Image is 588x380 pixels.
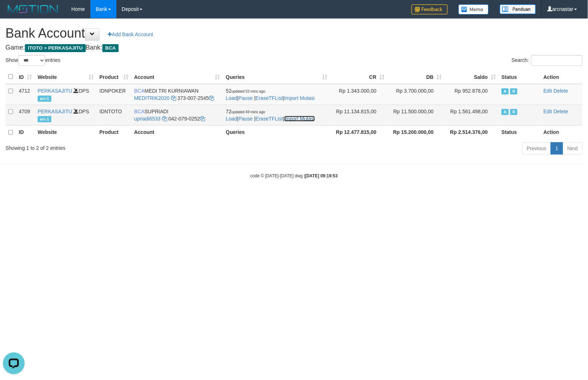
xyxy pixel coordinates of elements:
td: Rp 3.700.000,00 [387,84,444,105]
span: arc-1 [38,116,51,122]
td: 4712 [16,84,35,105]
select: Showentries [18,55,45,66]
div: Showing 1 to 2 of 2 entries [5,142,240,152]
td: MEDI TRI KURNIAWAN 373-007-2545 [131,84,223,105]
span: | | | [226,109,315,122]
td: DPS [35,105,97,125]
a: Pause [238,95,253,101]
a: Import Mutasi [284,116,315,122]
span: | | | [226,88,315,101]
small: code © [DATE]-[DATE] dwg | [250,173,338,178]
th: Saldo: activate to sort column ascending [444,70,499,84]
th: ID [16,125,35,139]
span: BCA [134,109,145,114]
td: IDNTOTO [97,105,131,125]
span: updated 53 mins ago [231,89,265,93]
span: Running [510,88,517,94]
a: Copy upriadi6533 to clipboard [162,116,167,122]
span: arc-1 [38,96,51,102]
a: Copy 0420790252 to clipboard [200,116,205,122]
span: 72 [226,109,265,114]
th: ID: activate to sort column ascending [16,70,35,84]
th: Queries: activate to sort column ascending [223,70,331,84]
th: Product: activate to sort column ascending [97,70,131,84]
span: 52 [226,88,265,94]
span: Running [510,109,517,115]
h1: Bank Account [5,26,583,41]
span: updated 49 mins ago [231,110,265,114]
a: 1 [551,142,563,155]
a: PERKASAJITU [38,88,72,94]
td: IDNPOKER [97,84,131,105]
input: Search: [531,55,583,66]
a: Edit [544,88,552,94]
td: Rp 1.561.498,00 [444,105,499,125]
label: Show entries [5,55,60,66]
td: DPS [35,84,97,105]
a: PERKASAJITU [38,109,72,114]
td: Rp 1.343.000,00 [330,84,387,105]
th: Status [499,70,541,84]
td: Rp 11.500.000,00 [387,105,444,125]
th: Queries [223,125,331,139]
th: Status [499,125,541,139]
span: BCA [102,44,119,52]
td: 4709 [16,105,35,125]
span: Active [502,109,509,115]
td: Rp 952.878,00 [444,84,499,105]
a: Edit [544,109,552,114]
img: MOTION_logo.png [5,4,60,14]
a: EraseTFList [256,116,283,122]
a: Import Mutasi [284,95,315,101]
a: Copy MEDITRIK2020 to clipboard [171,95,176,101]
a: Copy 3730072545 to clipboard [209,95,214,101]
strong: [DATE] 09:19:53 [305,173,338,178]
th: Website: activate to sort column ascending [35,70,97,84]
a: EraseTFList [256,95,283,101]
img: Feedback.jpg [412,4,448,14]
label: Search: [512,55,583,66]
span: ITOTO > PERKASAJITU [25,44,86,52]
a: Next [563,142,583,155]
th: Website [35,125,97,139]
th: Rp 2.514.376,00 [444,125,499,139]
td: SUPRIADI 042-079-0252 [131,105,223,125]
a: Pause [238,116,253,122]
th: Action [541,125,583,139]
th: Action [541,70,583,84]
a: upriadi6533 [134,116,161,122]
span: Active [502,88,509,94]
a: Delete [554,109,568,114]
span: BCA [134,88,145,94]
th: Rp 12.477.815,00 [330,125,387,139]
img: panduan.png [500,4,536,14]
th: CR: activate to sort column ascending [330,70,387,84]
a: Previous [522,142,551,155]
a: Delete [554,88,568,94]
th: Product [97,125,131,139]
th: Account [131,125,223,139]
a: MEDITRIK2020 [134,95,170,101]
th: DB: activate to sort column ascending [387,70,444,84]
a: Load [226,95,237,101]
td: Rp 11.134.815,00 [330,105,387,125]
img: Button%20Memo.svg [459,4,489,14]
th: Rp 15.200.000,00 [387,125,444,139]
button: Open LiveChat chat widget [3,3,25,25]
h4: Game: Bank: [5,44,583,51]
a: Load [226,116,237,122]
a: Add Bank Account [103,28,158,41]
th: Account: activate to sort column ascending [131,70,223,84]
